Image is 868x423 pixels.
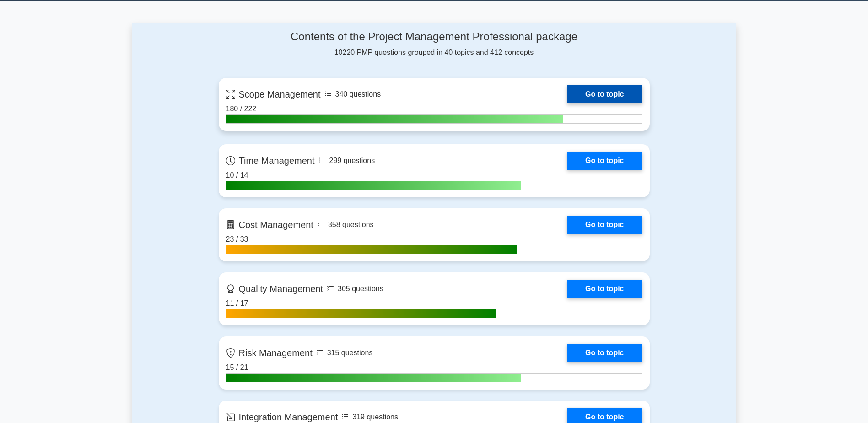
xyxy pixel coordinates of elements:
a: Go to topic [567,216,642,234]
h4: Contents of the Project Management Professional package [219,30,650,43]
div: 10220 PMP questions grouped in 40 topics and 412 concepts [219,30,650,58]
a: Go to topic [567,152,642,170]
a: Go to topic [567,85,642,103]
a: Go to topic [567,344,642,362]
a: Go to topic [567,280,642,298]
